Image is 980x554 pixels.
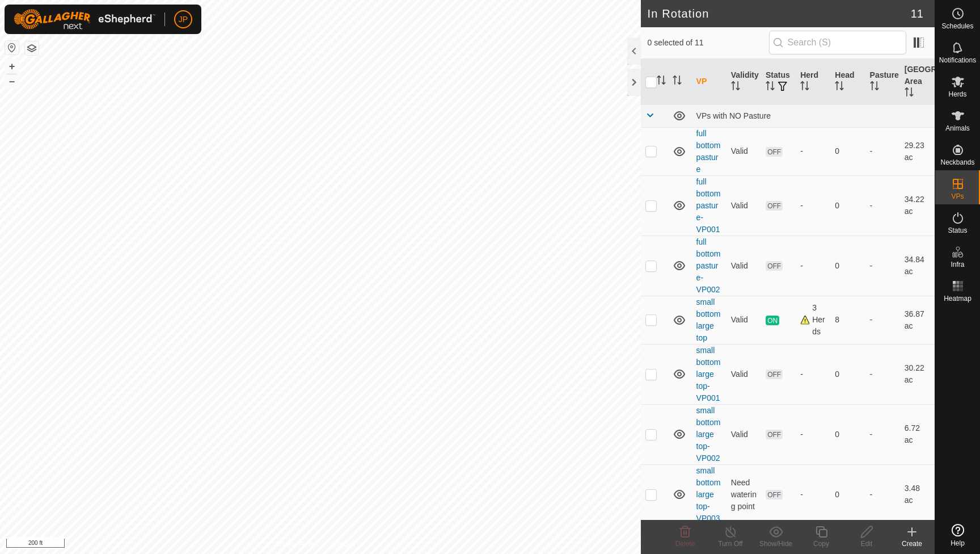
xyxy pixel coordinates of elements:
[951,540,965,547] span: Help
[948,227,967,234] span: Status
[5,41,19,54] button: Reset Map
[865,404,900,464] td: -
[696,406,721,463] a: small bottom large top-VP002
[726,344,761,404] td: Valid
[865,59,900,105] th: Pasture
[800,83,809,92] p-sorticon: Activate to sort
[5,60,19,73] button: +
[900,236,935,296] td: 34.84 ac
[940,159,974,166] span: Neckbands
[766,430,783,439] span: OFF
[648,37,769,49] span: 0 selected of 11
[944,295,971,302] span: Heatmap
[951,261,964,268] span: Infra
[935,519,980,551] a: Help
[948,91,966,98] span: Herds
[830,464,865,524] td: 0
[696,237,721,294] a: full bottom pasture-VP002
[835,83,844,92] p-sorticon: Activate to sort
[800,260,826,272] div: -
[870,83,879,92] p-sorticon: Activate to sort
[800,302,826,338] div: 3 Herds
[830,296,865,344] td: 8
[905,89,914,98] p-sorticon: Activate to sort
[799,539,844,549] div: Copy
[726,464,761,524] td: Need watering point
[830,127,865,175] td: 0
[331,539,365,549] a: Contact Us
[726,127,761,175] td: Valid
[865,296,900,344] td: -
[726,404,761,464] td: Valid
[648,7,911,20] h2: In Rotation
[726,236,761,296] td: Valid
[761,59,796,105] th: Status
[830,59,865,105] th: Head
[766,316,779,325] span: ON
[844,539,889,549] div: Edit
[830,404,865,464] td: 0
[673,77,682,86] p-sorticon: Activate to sort
[830,175,865,236] td: 0
[726,59,761,105] th: Validity
[800,368,826,380] div: -
[766,83,775,92] p-sorticon: Activate to sort
[696,111,930,120] div: VPs with NO Pasture
[941,23,973,30] span: Schedules
[14,9,155,30] img: Gallagher Logo
[900,127,935,175] td: 29.23 ac
[865,464,900,524] td: -
[726,175,761,236] td: Valid
[5,74,19,88] button: –
[692,59,726,105] th: VP
[900,404,935,464] td: 6.72 ac
[766,370,783,379] span: OFF
[726,296,761,344] td: Valid
[731,83,740,92] p-sorticon: Activate to sort
[865,127,900,175] td: -
[766,261,783,271] span: OFF
[945,125,970,132] span: Animals
[675,540,695,548] span: Delete
[753,539,799,549] div: Show/Hide
[865,236,900,296] td: -
[900,296,935,344] td: 36.87 ac
[900,175,935,236] td: 34.22 ac
[696,346,721,402] a: small bottom large top-VP001
[25,41,39,55] button: Map Layers
[708,539,753,549] div: Turn Off
[769,31,906,54] input: Search (S)
[900,344,935,404] td: 30.22 ac
[766,201,783,211] span: OFF
[800,429,826,440] div: -
[657,77,666,86] p-sorticon: Activate to sort
[900,59,935,105] th: [GEOGRAPHIC_DATA] Area
[830,344,865,404] td: 0
[796,59,830,105] th: Herd
[865,175,900,236] td: -
[696,466,721,523] a: small bottom large top-VP003
[830,236,865,296] td: 0
[900,464,935,524] td: 3.48 ac
[696,177,721,234] a: full bottom pasture-VP001
[800,489,826,501] div: -
[766,490,783,500] span: OFF
[179,14,188,26] span: JP
[939,57,976,64] span: Notifications
[766,147,783,157] span: OFF
[865,344,900,404] td: -
[889,539,935,549] div: Create
[696,297,721,342] a: small bottom large top
[951,193,964,200] span: VPs
[911,5,923,22] span: 11
[800,200,826,212] div: -
[276,539,318,549] a: Privacy Policy
[800,145,826,157] div: -
[696,129,721,174] a: full bottom pasture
